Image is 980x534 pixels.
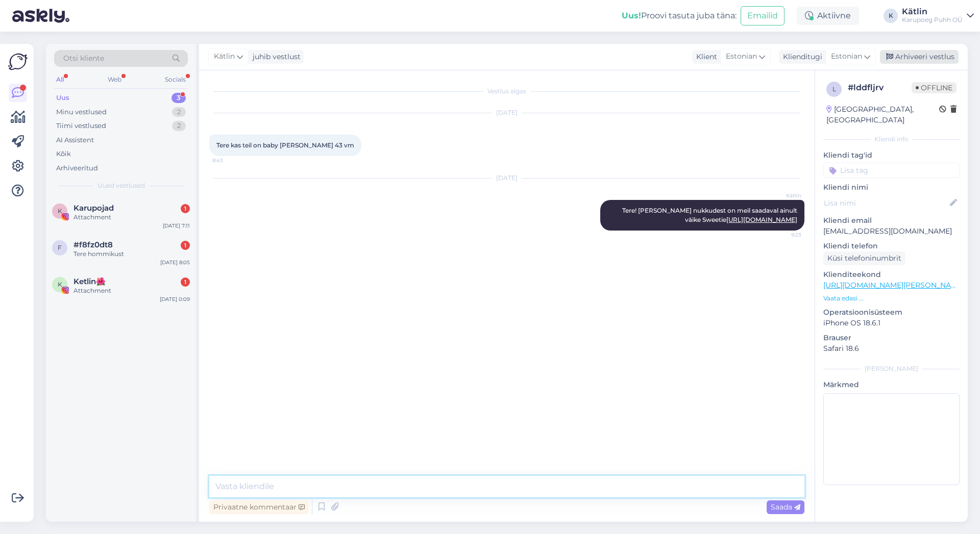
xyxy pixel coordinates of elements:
[823,333,960,343] p: Brauser
[8,52,28,71] img: Askly Logo
[172,121,186,131] div: 2
[823,294,960,303] p: Vaata edasi ...
[56,163,98,173] div: Arhiveeritud
[56,135,94,145] div: AI Assistent
[209,108,804,117] div: [DATE]
[54,73,66,86] div: All
[249,52,301,62] div: juhib vestlust
[209,87,804,96] div: Vestlus algas
[163,222,190,230] div: [DATE] 7:11
[912,82,957,93] span: Offline
[163,73,188,86] div: Socials
[823,251,905,265] div: Küsi telefoninumbrit
[826,104,939,125] div: [GEOGRAPHIC_DATA], [GEOGRAPHIC_DATA]
[160,295,190,303] div: [DATE] 0:09
[741,6,785,26] button: Emailid
[181,204,190,213] div: 1
[97,181,145,190] span: Uued vestlused
[823,226,960,237] p: [EMAIL_ADDRESS][DOMAIN_NAME]
[902,8,974,24] a: KätlinKarupoeg Puhh OÜ
[181,241,190,250] div: 1
[73,286,190,295] div: Attachment
[823,318,960,328] p: iPhone OS 18.6.1
[763,231,801,239] span: 9:23
[56,121,106,131] div: Tiimi vestlused
[823,150,960,161] p: Kliendi tag'id
[214,51,235,62] span: Kätlin
[831,51,862,62] span: Estonian
[823,343,960,354] p: Safari 18.6
[902,8,963,16] div: Kätlin
[824,197,948,209] input: Lisa nimi
[622,10,737,22] div: Proovi tasuta juba täna:
[106,73,124,86] div: Web
[823,241,960,251] p: Kliendi telefon
[763,192,801,199] span: Kätlin
[726,51,757,62] span: Estonian
[58,244,62,251] span: f
[63,53,104,64] span: Otsi kliente
[823,269,960,280] p: Klienditeekond
[73,204,114,213] span: Karupojad
[58,207,62,215] span: K
[823,307,960,318] p: Operatsioonisüsteem
[726,216,797,223] a: [URL][DOMAIN_NAME]
[73,240,113,249] span: #f8fz0dt8
[58,281,62,288] span: K
[73,213,190,222] div: Attachment
[884,9,898,23] div: K
[209,500,309,514] div: Privaatne kommentaar
[771,502,800,512] span: Saada
[160,259,190,266] div: [DATE] 8:05
[73,277,106,286] span: Ketlin🌺
[216,141,354,149] span: Tere kas teil on baby [PERSON_NAME] 43 vm
[692,52,717,62] div: Klient
[848,82,912,94] div: # lddfljrv
[56,149,71,159] div: Kõik
[823,182,960,193] p: Kliendi nimi
[832,85,836,93] span: l
[880,50,959,64] div: Arhiveeri vestlus
[823,163,960,178] input: Lisa tag
[212,157,251,164] span: 8:43
[823,364,960,373] div: [PERSON_NAME]
[823,379,960,390] p: Märkmed
[181,277,190,287] div: 1
[172,107,186,117] div: 2
[622,11,641,20] b: Uus!
[56,107,107,117] div: Minu vestlused
[823,215,960,226] p: Kliendi email
[171,93,186,103] div: 3
[797,7,859,25] div: Aktiivne
[622,207,799,223] span: Tere! [PERSON_NAME] nukkudest on meil saadaval ainult väike Sweetie
[779,52,822,62] div: Klienditugi
[73,249,190,259] div: Tere hommikust
[823,135,960,144] div: Kliendi info
[902,16,963,24] div: Karupoeg Puhh OÜ
[56,93,69,103] div: Uus
[209,173,804,183] div: [DATE]
[823,281,964,290] a: [URL][DOMAIN_NAME][PERSON_NAME]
